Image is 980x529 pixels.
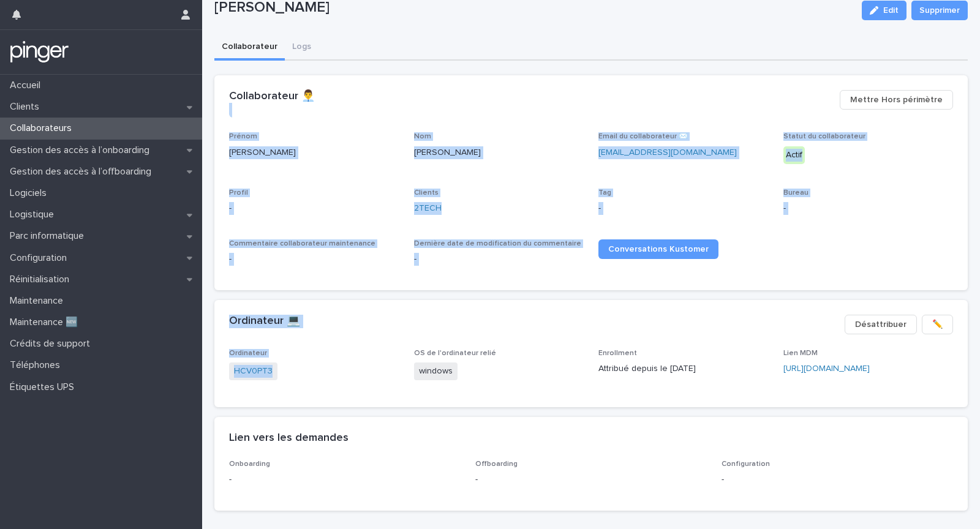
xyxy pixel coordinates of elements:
[414,350,496,357] span: OS de l'ordinateur relié
[229,240,375,247] span: Commentaire collaborateur maintenance
[862,1,907,20] button: Edit
[783,189,809,197] span: Bureau
[414,362,458,380] span: windows
[414,133,431,140] span: Nom
[5,359,70,371] p: Téléphones
[229,350,267,357] span: Ordinateur
[5,274,79,285] p: Réinitialisation
[922,315,953,334] button: ✏️
[911,1,968,20] button: Supprimer
[229,315,300,328] h2: Ordinateur 💻
[5,338,100,350] p: Crédits de support
[5,381,84,393] p: Étiquettes UPS
[229,133,257,140] span: Prénom
[598,350,637,357] span: Enrollment
[5,209,64,220] p: Logistique
[414,240,581,247] span: Dernière date de modification du commentaire
[229,146,399,159] p: [PERSON_NAME]
[783,146,805,164] div: Actif
[414,253,584,266] p: -
[855,318,907,331] span: Désattribuer
[229,253,399,266] p: -
[850,94,943,106] span: Mettre Hors périmètre
[229,202,399,215] p: -
[214,35,285,61] button: Collaborateur
[475,460,518,468] span: Offboarding
[722,473,953,486] p: -
[5,295,73,307] p: Maintenance
[10,40,69,64] img: mTgBEunGTSyRkCgitkcU
[598,202,769,215] p: -
[5,317,88,328] p: Maintenance 🆕
[598,148,737,157] a: [EMAIL_ADDRESS][DOMAIN_NAME]
[414,202,442,215] a: 2TECH
[919,4,960,17] span: Supprimer
[5,230,94,242] p: Parc informatique
[783,133,865,140] span: Statut du collaborateur
[783,350,818,357] span: Lien MDM
[840,90,953,110] button: Mettre Hors périmètre
[414,146,584,159] p: [PERSON_NAME]
[5,187,56,199] p: Logiciels
[5,252,77,264] p: Configuration
[598,189,611,197] span: Tag
[229,460,270,468] span: Onboarding
[783,202,954,215] p: -
[229,189,248,197] span: Profil
[229,432,349,445] h2: Lien vers les demandes
[598,133,688,140] span: Email du collaborateur ✉️
[5,80,50,91] p: Accueil
[5,122,81,134] p: Collaborateurs
[229,473,461,486] p: -
[932,318,943,331] span: ✏️
[234,365,273,378] a: HCV0PT3
[229,90,315,103] h2: Collaborateur 👨‍💼
[5,101,49,113] p: Clients
[5,166,161,178] p: Gestion des accès à l’offboarding
[722,460,770,468] span: Configuration
[883,6,899,15] span: Edit
[608,245,709,253] span: Conversations Kustomer
[783,364,870,373] a: [URL][DOMAIN_NAME]
[845,315,917,334] button: Désattribuer
[5,144,159,156] p: Gestion des accès à l’onboarding
[598,362,769,375] p: Attribué depuis le [DATE]
[414,189,439,197] span: Clients
[285,35,318,61] button: Logs
[475,473,707,486] p: -
[598,239,718,259] a: Conversations Kustomer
